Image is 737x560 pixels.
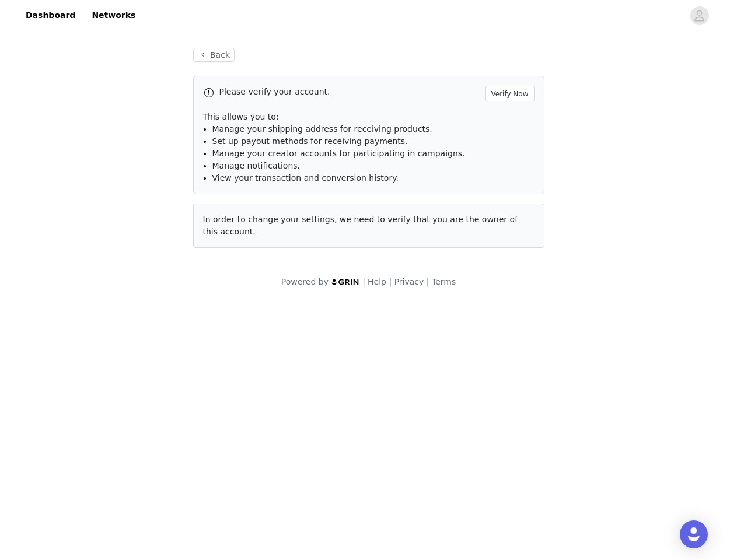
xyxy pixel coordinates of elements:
[203,111,535,123] p: This allows you to:
[281,277,329,286] span: Powered by
[680,520,708,548] div: Open Intercom Messenger
[212,124,432,134] span: Manage your shipping address for receiving products.
[212,136,408,146] span: Set up payout methods for receiving payments.
[331,278,360,286] img: logo
[212,161,301,170] span: Manage notifications.
[427,277,429,286] span: |
[389,277,392,286] span: |
[394,277,424,286] a: Privacy
[485,86,535,101] button: Verify Now
[85,2,142,29] a: Networks
[362,277,365,286] span: |
[368,277,386,286] a: Help
[19,2,82,29] a: Dashboard
[203,215,518,236] span: In order to change your settings, we need to verify that you are the owner of this account.
[219,86,481,98] p: Please verify your account.
[212,149,465,158] span: Manage your creator accounts for participating in campaigns.
[193,48,235,62] button: Back
[432,277,456,286] a: Terms
[694,6,705,25] div: avatar
[212,173,399,183] span: View your transaction and conversion history.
